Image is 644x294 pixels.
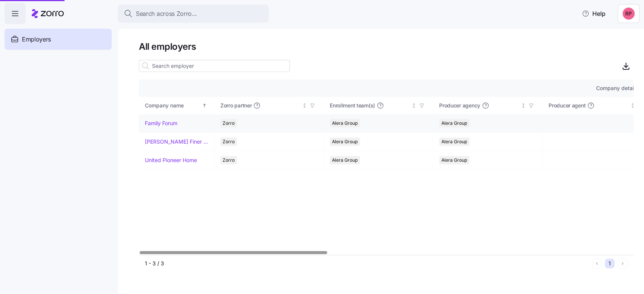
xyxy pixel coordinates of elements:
div: Not sorted [411,103,417,108]
span: Search across Zorro... [136,9,197,18]
button: Previous page [592,259,602,268]
span: Employers [22,35,51,44]
h1: All employers [139,41,633,52]
span: Zorro partner [220,102,252,109]
span: Alera Group [441,119,467,127]
th: Enrollment team(s)Not sorted [324,97,433,114]
span: Producer agent [549,102,586,109]
span: Alera Group [441,138,467,146]
div: Company name [145,101,201,110]
div: Not sorted [630,103,635,108]
span: Alera Group [332,138,358,146]
span: Zorro [223,156,235,164]
span: Alera Group [441,156,467,164]
span: Enrollment team(s) [330,102,375,109]
button: Help [576,6,612,21]
div: 1 - 3 / 3 [145,260,589,267]
th: Producer agencyNot sorted [433,97,543,114]
th: Zorro partnerNot sorted [214,97,324,114]
th: Company nameSorted ascending [139,97,214,114]
span: Alera Group [332,119,358,127]
span: Zorro [223,119,235,127]
div: Not sorted [302,103,307,108]
a: [PERSON_NAME] Finer Meats [145,138,208,145]
span: Help [582,9,606,18]
button: 1 [605,259,615,268]
span: Alera Group [332,156,358,164]
div: Sorted ascending [202,103,207,108]
div: Not sorted [521,103,526,108]
button: Next page [618,259,627,268]
button: Search across Zorro... [118,5,269,23]
a: United Pioneer Home [145,156,197,164]
input: Search employer [139,60,290,72]
a: Employers [5,29,112,50]
a: Family Forum [145,119,177,127]
span: Zorro [223,138,235,146]
span: Producer agency [439,102,480,109]
img: eedd38507f2e98b8446e6c4bda047efc [622,8,635,20]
